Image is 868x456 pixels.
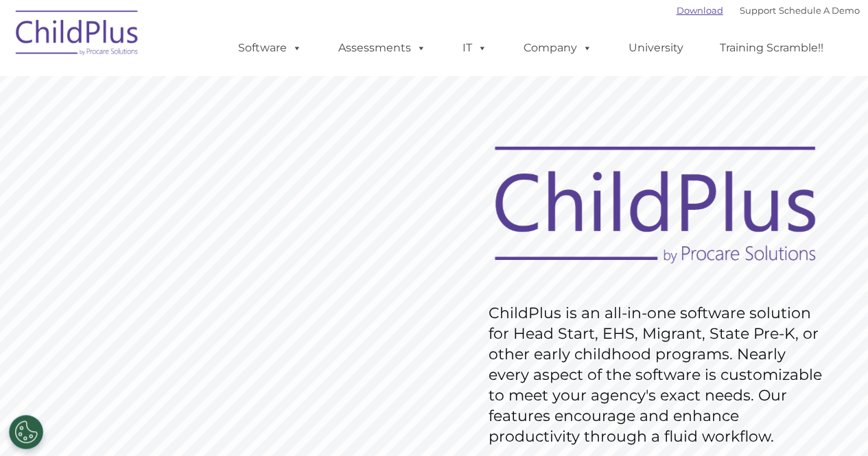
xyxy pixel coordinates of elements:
[615,34,697,62] a: University
[510,34,606,62] a: Company
[449,34,501,62] a: IT
[325,34,440,62] a: Assessments
[224,34,316,62] a: Software
[677,5,723,16] a: Download
[740,5,776,16] a: Support
[779,5,860,16] a: Schedule A Demo
[677,5,860,16] font: |
[706,34,837,62] a: Training Scramble!!
[9,1,146,69] img: ChildPlus by Procare Solutions
[489,303,829,447] rs-layer: ChildPlus is an all-in-one software solution for Head Start, EHS, Migrant, State Pre-K, or other ...
[9,415,43,449] button: Cookies Settings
